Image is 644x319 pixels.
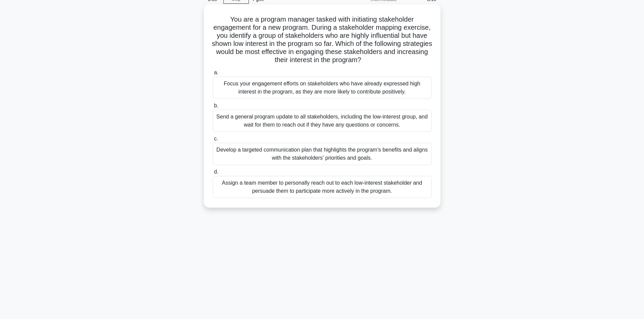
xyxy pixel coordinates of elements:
[214,169,218,175] span: d.
[214,103,218,108] span: b.
[213,176,432,198] div: Assign a team member to personally reach out to each low-interest stakeholder and persuade them t...
[214,136,218,141] span: c.
[213,110,432,132] div: Send a general program update to all stakeholders, including the low-interest group, and wait for...
[214,70,218,75] span: a.
[212,15,432,64] h5: You are a program manager tasked with initiating stakeholder engagement for a new program. During...
[213,77,432,99] div: Focus your engagement efforts on stakeholders who have already expressed high interest in the pro...
[213,143,432,165] div: Develop a targeted communication plan that highlights the program's benefits and aligns with the ...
